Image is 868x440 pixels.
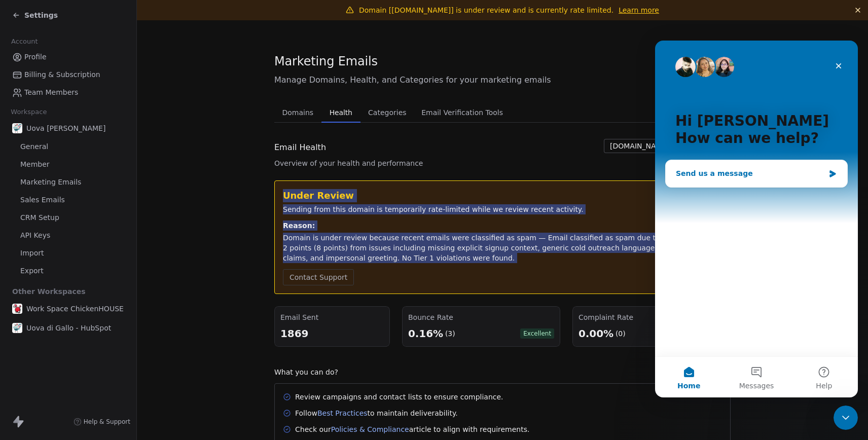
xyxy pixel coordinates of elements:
a: CRM Setup [8,209,128,226]
a: Profile [8,49,128,65]
span: Overview of your health and performance [274,158,423,168]
span: Help & Support [84,418,130,426]
a: Team Members [8,84,128,101]
span: Export [20,266,44,276]
span: Billing & Subscription [24,69,100,80]
span: Email Verification Tools [417,105,507,120]
span: Work Space ChickenHOUSE [26,304,124,314]
span: Profile [24,52,47,62]
div: 1869 [280,326,384,341]
div: Dominio [53,60,78,66]
img: tab_domain_overview_orange.svg [42,59,50,67]
iframe: Intercom live chat [834,406,858,430]
div: (0) [616,328,626,339]
a: Settings [12,10,58,20]
span: Settings [24,10,58,20]
span: General [20,141,48,152]
span: Uova [PERSON_NAME] [26,123,105,133]
div: Keyword (traffico) [113,60,168,66]
img: website_grey.svg [16,26,24,34]
a: Marketing Emails [8,174,128,191]
span: [DOMAIN_NAME] [610,141,669,152]
span: Member [20,159,50,170]
span: Health [325,105,356,120]
span: Categories [364,105,410,120]
div: Sending from this domain is temporarily rate-limited while we review recent activity. [283,204,722,214]
span: Email Health [274,141,326,154]
span: Manage Domains, Health, and Categories for your marketing emails [274,74,731,86]
span: Account [7,34,42,49]
img: 4.jpg [12,323,22,333]
a: Sales Emails [8,192,128,208]
div: Email Sent [280,312,384,322]
span: Marketing Emails [274,54,378,69]
div: 0.16% [408,326,443,341]
a: Policies & Compliance [331,425,409,433]
img: Betty2017.jpg [12,304,22,314]
div: v 4.0.25 [28,16,50,24]
div: Dominio: [DOMAIN_NAME] [26,26,114,34]
div: (3) [445,328,455,339]
div: Follow to maintain deliverability. [295,408,458,418]
span: CRM Setup [20,212,59,223]
div: Complaint Rate [578,312,725,322]
div: What you can do? [274,367,731,377]
div: Reason: [283,221,722,231]
span: Uova di Gallo - HubSpot [26,323,111,333]
button: Contact Support [283,269,354,285]
a: General [8,138,128,155]
a: Member [8,156,128,173]
div: Check our article to align with requirements. [295,424,529,434]
a: Best Practices [317,409,368,417]
span: Team Members [24,87,78,98]
span: Excellent [520,328,554,339]
span: API Keys [20,230,50,241]
span: Domains [278,105,318,120]
span: Sales Emails [20,195,65,205]
div: 0.00% [578,326,613,341]
a: API Keys [8,227,128,244]
span: Marketing Emails [20,177,81,188]
span: Import [20,248,44,259]
iframe: Intercom live chat [655,41,858,397]
div: Domain is under review because recent emails were classified as spam — Email classified as spam d... [283,233,722,263]
a: Billing & Subscription [8,66,128,83]
span: Other Workspaces [8,283,90,300]
div: Review campaigns and contact lists to ensure compliance. [295,392,503,402]
div: Under Review [283,189,722,202]
span: Workspace [7,104,51,120]
img: logo_orange.svg [16,16,24,24]
span: Domain [[DOMAIN_NAME]] is under review and is currently rate limited. [359,6,613,14]
div: Bounce Rate [408,312,554,322]
a: Import [8,245,128,262]
a: Help & Support [74,418,130,426]
img: 4.jpg [12,123,22,133]
a: Export [8,263,128,279]
img: tab_keywords_by_traffic_grey.svg [102,59,110,67]
a: Learn more [619,5,659,15]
